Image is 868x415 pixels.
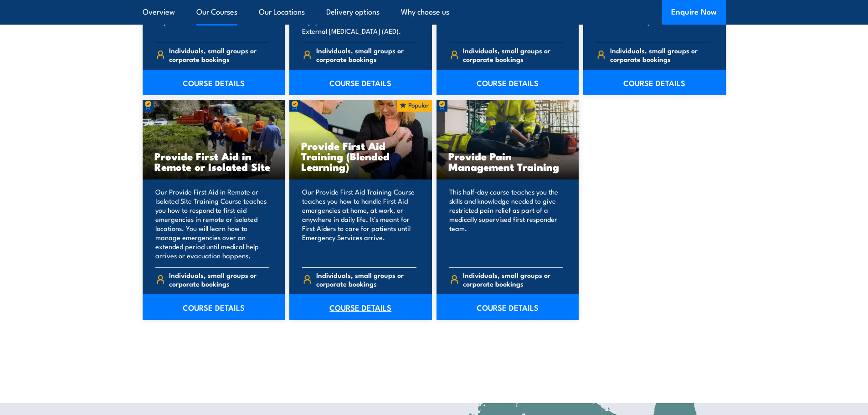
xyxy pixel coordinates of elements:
span: Individuals, small groups or corporate bookings [463,46,563,63]
a: COURSE DETAILS [437,70,579,95]
span: Individuals, small groups or corporate bookings [316,46,416,63]
span: Individuals, small groups or corporate bookings [316,271,416,288]
span: Individuals, small groups or corporate bookings [463,271,563,288]
a: COURSE DETAILS [583,70,726,95]
span: Individuals, small groups or corporate bookings [610,46,710,63]
p: Our Provide First Aid in Remote or Isolated Site Training Course teaches you how to respond to fi... [155,187,270,260]
h3: Provide First Aid in Remote or Isolated Site [154,151,273,172]
a: COURSE DETAILS [289,70,432,95]
a: COURSE DETAILS [437,294,579,320]
a: COURSE DETAILS [289,294,432,320]
h3: Provide First Aid Training (Blended Learning) [301,140,420,172]
span: Individuals, small groups or corporate bookings [169,271,269,288]
span: Individuals, small groups or corporate bookings [169,46,269,63]
a: COURSE DETAILS [143,294,285,320]
a: COURSE DETAILS [143,70,285,95]
p: Our Provide First Aid Training Course teaches you how to handle First Aid emergencies at home, at... [302,187,416,260]
p: This half-day course teaches you the skills and knowledge needed to give restricted pain relief a... [449,187,564,260]
h3: Provide Pain Management Training [448,151,567,172]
